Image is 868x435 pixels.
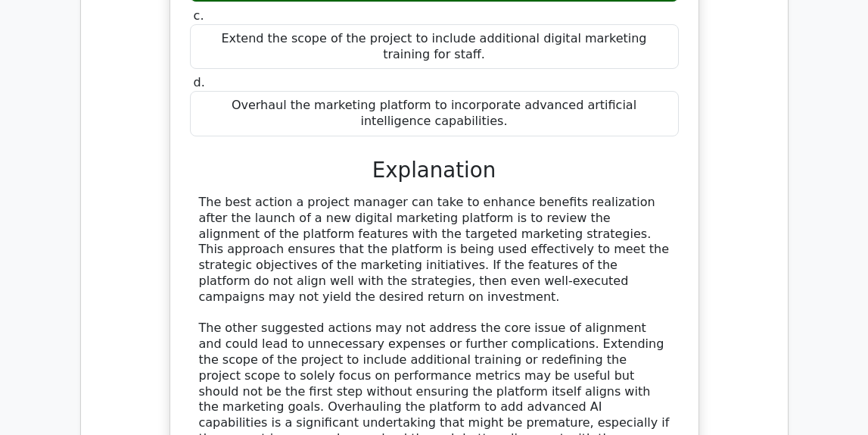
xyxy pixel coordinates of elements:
div: Extend the scope of the project to include additional digital marketing training for staff. [190,24,679,70]
h3: Explanation [199,158,670,183]
div: Overhaul the marketing platform to incorporate advanced artificial intelligence capabilities. [190,91,679,136]
span: c. [194,8,204,23]
span: d. [194,75,205,89]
